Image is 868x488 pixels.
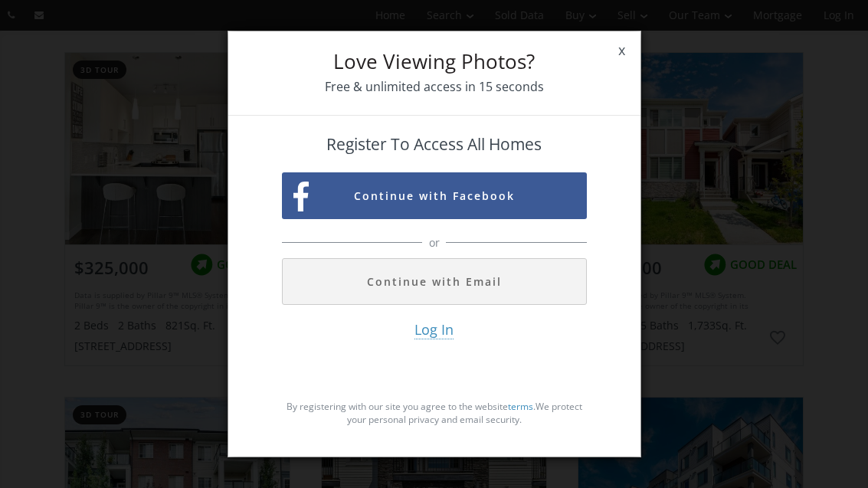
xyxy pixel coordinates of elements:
h3: Love Viewing Photos? [282,51,587,71]
button: Continue with Facebook [282,172,587,219]
span: Log In [414,320,454,339]
img: facebook-sign-up [293,182,309,211]
p: By registering with our site you agree to the website . We protect your personal privacy and emai... [282,400,587,426]
button: Continue with Email [282,258,587,305]
a: terms [508,400,533,413]
span: x [603,29,640,72]
h5: Free & unlimited access in 15 seconds [282,79,587,95]
h4: Register To Access All Homes [282,136,587,153]
span: or [425,235,444,251]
